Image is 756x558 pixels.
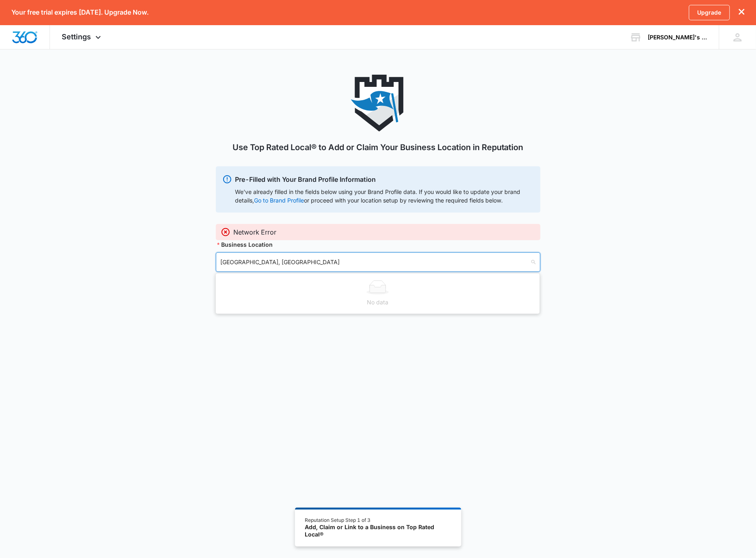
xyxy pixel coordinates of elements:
[233,141,523,153] h1: Use Top Rated Local® to Add or Claim Your Business Location in Reputation
[305,517,451,524] div: Reputation Setup Step 1 of 3
[648,34,707,41] div: account name
[235,187,534,205] div: We’ve already filled in the fields below using your Brand Profile data. If you would like to upda...
[62,32,91,41] span: Settings
[739,9,745,16] button: dismiss this dialog
[350,75,407,131] img: Top Rated Local®
[50,25,115,49] div: Settings
[221,298,535,307] div: No data
[218,240,273,249] label: Business Location
[11,9,149,16] p: Your free trial expires [DATE]. Upgrade Now.
[305,524,451,538] div: Add, Claim or Link to a Business on Top Rated Local®
[235,175,534,184] p: Pre-Filled with Your Brand Profile Information
[234,227,277,237] p: Network Error
[689,5,730,20] a: Upgrade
